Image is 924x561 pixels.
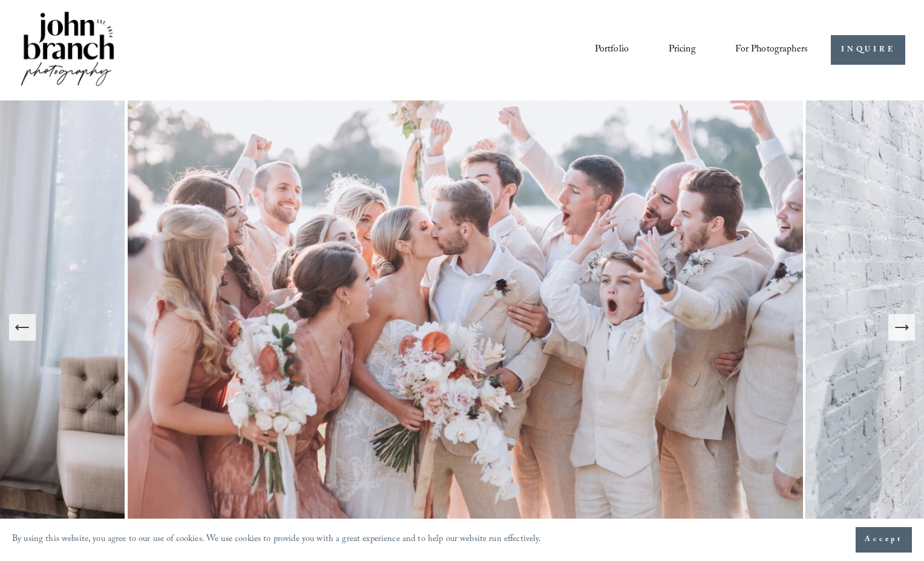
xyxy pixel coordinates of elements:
p: By using this website, you agree to our use of cookies. We use cookies to provide you with a grea... [12,531,542,549]
button: Accept [856,527,912,553]
a: Pricing [669,40,696,61]
img: A wedding party celebrating outdoors, featuring a bride and groom kissing amidst cheering bridesm... [125,100,806,555]
span: For Photographers [735,41,808,59]
button: Next Slide [888,314,915,341]
img: John Branch IV Photography [19,9,117,91]
a: Portfolio [595,40,629,61]
a: INQUIRE [831,35,905,65]
a: folder dropdown [735,40,808,61]
button: Previous Slide [9,314,36,341]
span: Accept [865,534,903,546]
